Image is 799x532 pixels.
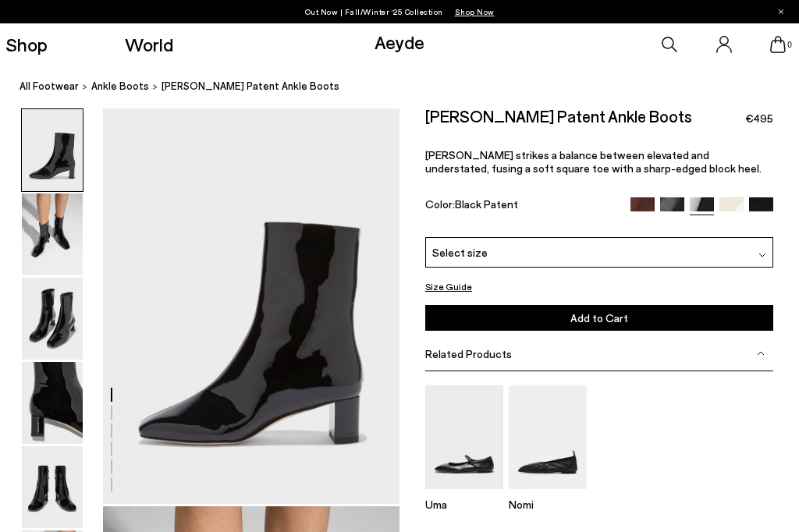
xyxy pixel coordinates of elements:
span: Add to Cart [570,311,628,325]
span: Related Products [425,347,512,360]
a: Nomi Ruched Flats Nomi [509,478,587,511]
img: Uma Mary-Jane Flats [425,385,503,489]
button: Size Guide [425,278,472,294]
span: Navigate to /collections/new-in [455,7,495,16]
img: Millie Patent Ankle Boots - Image 2 [22,193,83,275]
p: Uma [425,498,503,511]
img: Millie Patent Ankle Boots - Image 3 [22,278,83,360]
img: Millie Patent Ankle Boots - Image 4 [22,362,83,444]
span: €495 [745,111,773,126]
a: Shop [5,35,48,54]
a: 0 [770,36,786,53]
h2: [PERSON_NAME] Patent Ankle Boots [425,108,692,124]
a: ankle boots [91,78,149,94]
nav: breadcrumb [20,66,799,108]
img: Nomi Ruched Flats [509,385,587,489]
a: Uma Mary-Jane Flats Uma [425,478,503,511]
a: World [125,35,173,54]
p: Out Now | Fall/Winter ‘25 Collection [305,4,495,20]
p: Nomi [509,498,587,511]
button: Add to Cart [425,305,773,331]
span: 0 [786,41,794,49]
img: svg%3E [758,251,766,259]
a: All Footwear [20,78,79,94]
img: Millie Patent Ankle Boots - Image 1 [22,109,83,191]
img: svg%3E [757,349,765,357]
p: [PERSON_NAME] strikes a balance between elevated and understated, fusing a soft square toe with a... [425,148,773,175]
a: Aeyde [375,30,424,53]
span: Black Patent [455,197,518,211]
span: [PERSON_NAME] Patent Ankle Boots [162,78,339,94]
span: ankle boots [91,80,149,92]
div: Color: [425,197,620,215]
img: Millie Patent Ankle Boots - Image 5 [22,446,83,528]
span: Select size [432,244,488,261]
